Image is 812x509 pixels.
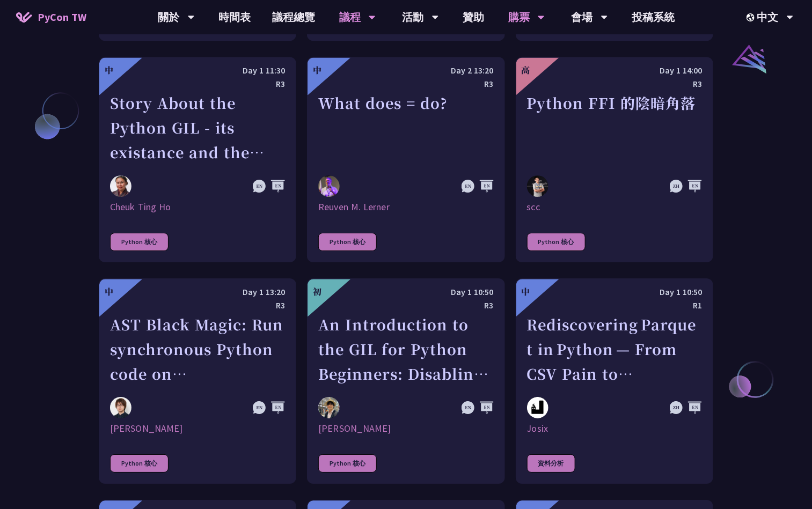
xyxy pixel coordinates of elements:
[516,57,713,262] a: 高 Day 1 14:00 R3 Python FFI 的陰暗角落 scc scc Python 核心
[527,312,702,386] div: Rediscovering Parquet in Python — From CSV Pain to Columnar Gain
[318,91,493,165] div: What does = do?
[527,285,702,299] div: Day 1 10:50
[516,278,713,484] a: 中 Day 1 10:50 R1 Rediscovering Parquet in Python — From CSV Pain to Columnar Gain Josix Josix 資料分析
[105,64,113,77] div: 中
[527,233,586,251] div: Python 核心
[16,12,32,23] img: Home icon of PyCon TW 2025
[527,175,548,197] img: scc
[527,77,702,91] div: R3
[110,77,285,91] div: R3
[313,285,321,298] div: 初
[110,201,285,213] div: Cheuk Ting Ho
[110,454,169,473] div: Python 核心
[110,64,285,77] div: Day 1 11:30
[318,397,340,418] img: Yu Saito
[527,397,548,418] img: Josix
[318,77,493,91] div: R3
[747,13,757,21] img: Locale Icon
[318,422,493,435] div: [PERSON_NAME]
[318,285,493,299] div: Day 1 10:50
[527,299,702,312] div: R1
[527,454,575,473] div: 資料分析
[99,278,296,484] a: 中 Day 1 13:20 R3 AST Black Magic: Run synchronous Python code on asynchronous Pyodide Yuichiro Ta...
[527,201,702,213] div: scc
[110,175,131,197] img: Cheuk Ting Ho
[110,233,169,251] div: Python 核心
[527,422,702,435] div: Josix
[110,299,285,312] div: R3
[318,201,493,213] div: Reuven M. Lerner
[527,91,702,165] div: Python FFI 的陰暗角落
[99,57,296,262] a: 中 Day 1 11:30 R3 Story About the Python GIL - its existance and the lack there of Cheuk Ting Ho C...
[110,285,285,299] div: Day 1 13:20
[318,312,493,386] div: An Introduction to the GIL for Python Beginners: Disabling It in Python 3.13 and Leveraging Concu...
[318,175,340,199] img: Reuven M. Lerner
[527,64,702,77] div: Day 1 14:00
[307,57,504,262] a: 中 Day 2 13:20 R3 What does = do? Reuven M. Lerner Reuven M. Lerner Python 核心
[318,299,493,312] div: R3
[313,64,321,77] div: 中
[38,9,86,25] span: PyCon TW
[318,454,377,473] div: Python 核心
[307,278,504,484] a: 初 Day 1 10:50 R3 An Introduction to the GIL for Python Beginners: Disabling It in Python 3.13 and...
[5,4,97,31] a: PyCon TW
[522,64,530,77] div: 高
[110,422,285,435] div: [PERSON_NAME]
[318,233,377,251] div: Python 核心
[110,312,285,386] div: AST Black Magic: Run synchronous Python code on asynchronous Pyodide
[105,285,113,298] div: 中
[318,64,493,77] div: Day 2 13:20
[110,91,285,165] div: Story About the Python GIL - its existance and the lack there of
[522,285,530,298] div: 中
[110,397,131,418] img: Yuichiro Tachibana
